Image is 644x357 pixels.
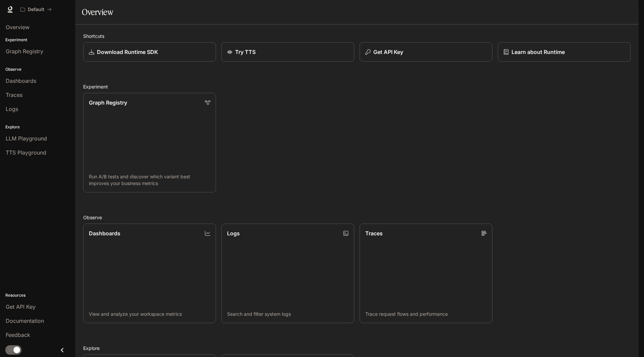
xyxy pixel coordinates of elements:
[17,3,55,16] button: All workspaces
[82,5,113,19] h1: Overview
[83,93,216,192] a: Graph RegistryRun A/B tests and discover which variant best improves your business metrics
[83,42,216,62] a: Download Runtime SDK
[89,311,210,317] p: View and analyze your workspace metrics
[221,42,354,62] a: Try TTS
[365,311,487,317] p: Trace request flows and performance
[221,224,354,323] a: LogsSearch and filter system logs
[373,48,403,56] p: Get API Key
[83,345,631,352] h2: Explore
[365,229,383,237] p: Traces
[83,33,631,40] h2: Shortcuts
[227,311,348,317] p: Search and filter system logs
[83,83,631,90] h2: Experiment
[360,42,492,62] button: Get API Key
[89,173,210,187] p: Run A/B tests and discover which variant best improves your business metrics
[498,42,631,62] a: Learn about Runtime
[360,224,492,323] a: TracesTrace request flows and performance
[89,229,120,237] p: Dashboards
[227,229,240,237] p: Logs
[83,224,216,323] a: DashboardsView and analyze your workspace metrics
[235,48,256,56] p: Try TTS
[512,48,565,56] p: Learn about Runtime
[97,48,158,56] p: Download Runtime SDK
[28,7,44,12] p: Default
[89,99,127,107] p: Graph Registry
[83,214,631,221] h2: Observe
